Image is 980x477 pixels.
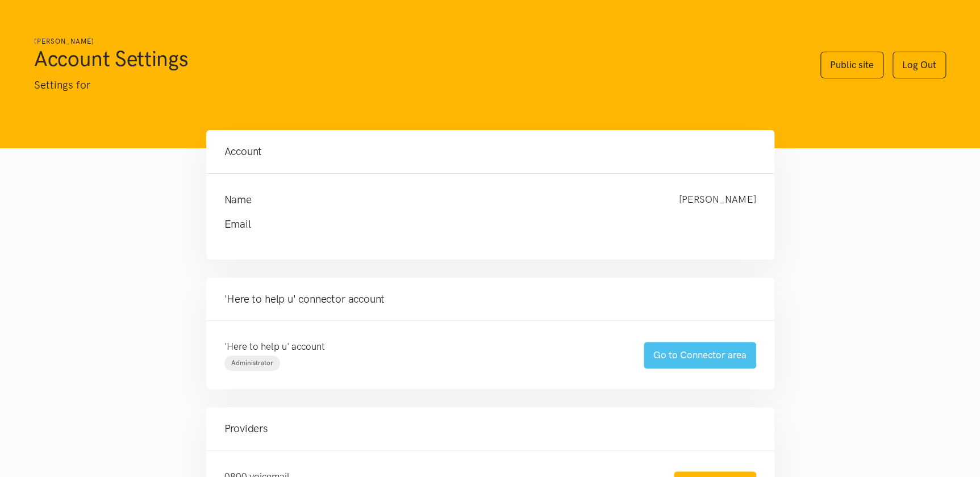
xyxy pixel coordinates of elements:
[224,144,756,160] h4: Account
[224,421,756,437] h4: Providers
[668,192,768,208] div: [PERSON_NAME]
[34,45,798,72] h1: Account Settings
[224,339,621,354] p: 'Here to help u' account
[224,216,733,232] h4: Email
[224,291,756,307] h4: 'Here to help u' connector account
[820,52,883,78] a: Public site
[231,359,273,367] span: Administrator
[893,52,946,78] a: Log Out
[644,342,756,369] a: Go to Connector area
[224,192,656,208] h4: Name
[34,36,798,47] h6: [PERSON_NAME]
[34,77,798,94] p: Settings for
